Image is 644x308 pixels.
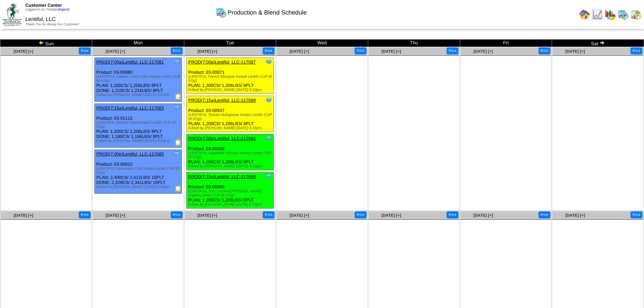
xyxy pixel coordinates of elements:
a: [DATE] [+] [473,213,493,218]
img: calendarinout.gif [630,9,641,20]
button: Print [79,211,91,218]
div: Edited by [PERSON_NAME] [DATE] 6:01pm [96,93,182,97]
a: PROD(7:15a)Lentiful, LLC-117089 [188,98,256,103]
div: Edited by [PERSON_NAME] [DATE] 6:16pm [188,88,273,92]
a: [DATE] [+] [381,49,401,54]
a: PROD(7:00a)Lentiful, LLC-117087 [188,60,256,65]
span: Logged in as Tmadjar [25,8,70,11]
a: [DATE] [+] [565,49,585,54]
a: [DATE] [+] [565,213,585,218]
div: (LENTIFUL Thai Coconut [PERSON_NAME] Instant Lentils CUP (8-57g)) [188,189,273,197]
div: (LENTIFUL Homestyle Chili Instant Lentils CUP (8-57g)) [96,167,182,175]
div: Edited by [PERSON_NAME] [DATE] 6:05pm [96,185,182,189]
a: [DATE] [+] [197,213,217,218]
td: Tue [184,40,276,47]
img: Tooltip [173,150,180,157]
div: Product: 03-00871 PLAN: 1,200CS / 1,206LBS / 8PLT [187,58,274,94]
div: Product: 03-00938 PLAN: 1,200CS / 1,206LBS / 8PLT [187,134,274,170]
img: Production Report [175,139,182,146]
a: [DATE] [+] [381,213,401,218]
span: Lentiful, LLC [25,17,56,22]
td: Mon [92,40,184,47]
div: (LENTIFUL Tomato Bolognese Instant Lentils CUP (8-57g)) [188,113,273,121]
a: [DATE] [+] [105,49,125,54]
button: Print [447,211,458,218]
img: Tooltip [265,58,272,65]
a: [DATE] [+] [473,49,493,54]
img: Tooltip [173,58,180,65]
div: (LENTIFUL Vegetable Harvest Instant Lentils CUP (8-57g)) [188,151,273,159]
img: Tooltip [265,97,272,103]
div: Product: 03-01112 PLAN: 1,200CS / 1,206LBS / 8PLT DONE: 1,180CS / 1,186LBS / 8PLT [95,104,182,148]
img: Tooltip [173,104,180,111]
img: Production Report [175,93,182,100]
img: calendarprod.gif [618,9,628,20]
button: Print [355,47,366,54]
td: Fri [460,40,552,47]
button: Print [263,211,275,218]
td: Sun [0,40,92,47]
button: Print [171,211,183,218]
a: PROD(7:00a)Lentiful, LLC-117081 [96,60,164,65]
button: Print [630,211,642,218]
button: Print [539,47,550,54]
button: Print [171,47,183,54]
a: PROD(7:15p)Lentiful, LLC-117093 [188,174,256,179]
div: (LENTIFUL [DATE] Feast Instant Lentils CUP (8-57g)) [96,121,182,129]
td: Wed [276,40,368,47]
span: Customer Center [25,3,62,8]
a: [DATE] [+] [14,49,33,54]
img: ZoRoCo_Logo(Green%26Foil)%20jpg.webp [3,3,21,26]
button: Print [79,47,91,54]
a: [DATE] [+] [197,49,217,54]
img: home.gif [579,9,590,20]
a: [DATE] [+] [289,49,309,54]
a: PROD(7:00p)Lentiful, LLC-117091 [188,136,256,141]
img: Tooltip [265,173,272,180]
div: Edited by [PERSON_NAME] [DATE] 6:19pm [188,164,273,168]
div: Product: 03-00910 PLAN: 2,400CS / 2,412LBS / 16PLT DONE: 2,329CS / 2,341LBS / 16PLT [95,150,182,194]
img: Production Report [175,185,182,192]
div: Product: 03-00980 PLAN: 1,200CS / 1,206LBS / 8PLT DONE: 1,210CS / 1,216LBS / 8PLT [95,58,182,102]
a: [DATE] [+] [289,213,309,218]
button: Print [447,47,458,54]
img: arrowleft.gif [39,40,44,45]
img: calendarprod.gif [216,7,226,18]
button: Print [630,47,642,54]
img: arrowright.gif [599,40,605,45]
img: Tooltip [265,135,272,142]
div: Edited by [PERSON_NAME] [DATE] 6:03pm [96,139,182,143]
div: Product: 03-00965 PLAN: 1,200CS / 1,206LBS / 8PLT [187,172,274,209]
td: Thu [368,40,460,47]
button: Print [263,47,275,54]
div: Edited by [PERSON_NAME] [DATE] 6:19pm [188,126,273,130]
span: Thank You for Being Our Customer! [25,23,79,26]
div: (LENTIFUL Cilantro Lime Chile Instant Lentils CUP (8-57g)) [96,75,182,83]
a: PROD(7:15a)Lentiful, LLC-117083 [96,105,164,111]
img: line_graph.gif [592,9,603,20]
a: [DATE] [+] [14,213,33,218]
div: (LENTIFUL French Mirepoix Instant Lentils CUP (8-57g)) [188,75,273,83]
div: Product: 03-00937 PLAN: 1,200CS / 1,206LBS / 8PLT [187,96,274,132]
button: Print [355,211,366,218]
a: [DATE] [+] [105,213,125,218]
a: (logout) [58,8,70,11]
div: Edited by [PERSON_NAME] [DATE] 6:23pm [188,203,273,207]
td: Sat [552,40,644,47]
a: PROD(7:00p)Lentiful, LLC-117085 [96,151,164,157]
button: Print [539,211,550,218]
span: Production & Blend Schedule [228,9,307,16]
